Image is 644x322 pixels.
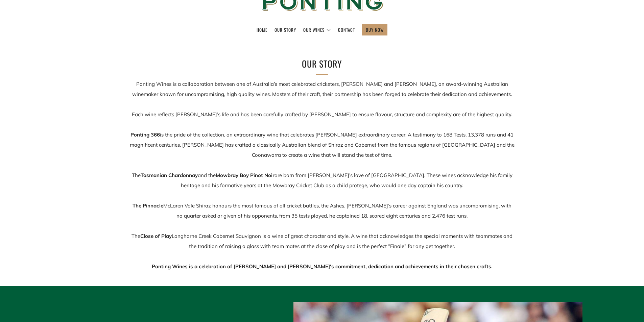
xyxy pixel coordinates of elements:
[257,24,267,35] a: Home
[303,24,331,35] a: Our Wines
[275,24,296,35] a: Our Story
[211,57,434,71] h2: Our Story
[338,24,355,35] a: Contact
[133,202,163,209] strong: The Pinnacle
[152,263,493,270] strong: Ponting Wines is a celebration of [PERSON_NAME] and [PERSON_NAME]'s commitment, dedication and ac...
[141,172,198,178] strong: Tasmanian Chardonnay
[216,172,275,178] strong: Mowbray Boy Pinot Noir
[140,233,172,239] strong: Close of Play
[130,131,160,138] strong: Ponting 366
[366,24,384,35] a: BUY NOW
[129,79,515,272] p: Ponting Wines is a collaboration between one of Australia’s most celebrated cricketers, [PERSON_N...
